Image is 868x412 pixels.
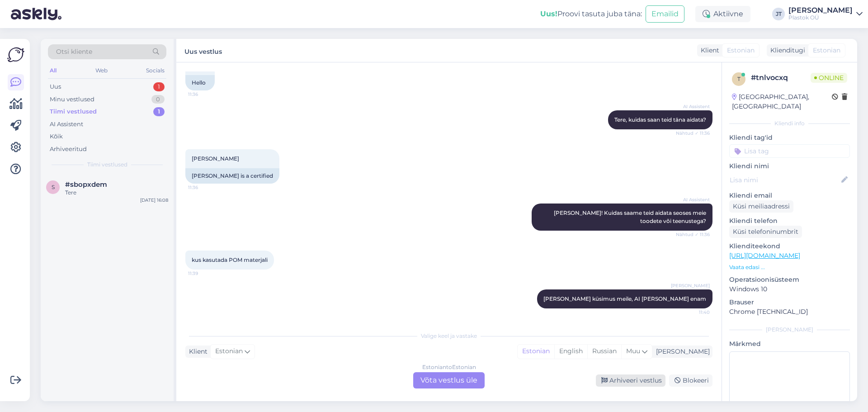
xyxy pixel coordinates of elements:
[737,76,741,82] span: t
[729,242,850,251] p: Klienditeekond
[48,65,58,76] div: All
[676,309,710,316] span: 11:40
[151,95,165,104] div: 0
[788,7,863,21] a: [PERSON_NAME]Plastok OÜ
[50,145,87,154] div: Arhiveeritud
[626,347,640,355] span: Muu
[185,332,712,340] div: Valige keel ja vastake
[729,263,850,271] p: Vaata edasi ...
[729,284,850,294] p: Windows 10
[7,46,24,63] img: Askly Logo
[50,132,63,141] div: Kõik
[188,184,222,191] span: 11:36
[788,14,853,21] div: Plastok OÜ
[543,295,706,302] span: [PERSON_NAME] küsimus meile, AI [PERSON_NAME] enam
[192,256,268,263] span: kus kasutada POM materjali
[729,251,800,260] a: [URL][DOMAIN_NAME]
[50,107,97,116] div: Tiimi vestlused
[50,82,61,91] div: Uus
[215,346,243,356] span: Estonian
[188,91,222,98] span: 11:36
[185,347,208,356] div: Klient
[422,363,476,371] div: Estonian to Estonian
[652,347,710,356] div: [PERSON_NAME]
[94,65,109,76] div: Web
[413,372,485,388] div: Võta vestlus üle
[813,46,840,55] span: Estonian
[729,161,850,171] p: Kliendi nimi
[767,46,805,55] div: Klienditugi
[729,339,850,349] p: Märkmed
[697,46,719,55] div: Klient
[772,8,785,20] div: JT
[729,200,793,213] div: Küsi meiliaadressi
[192,155,239,162] span: [PERSON_NAME]
[188,270,222,277] span: 11:39
[729,191,850,200] p: Kliendi email
[56,47,92,57] span: Otsi kliente
[153,107,165,116] div: 1
[729,275,850,284] p: Operatsioonisüsteem
[587,345,621,358] div: Russian
[669,374,712,387] div: Blokeeri
[184,44,222,57] label: Uus vestlus
[729,133,850,142] p: Kliendi tag'id
[729,119,850,128] div: Kliendi info
[153,82,165,91] div: 1
[540,9,557,18] b: Uus!
[554,345,587,358] div: English
[50,120,83,129] div: AI Assistent
[729,298,850,307] p: Brauser
[676,103,710,110] span: AI Assistent
[87,161,127,169] span: Tiimi vestlused
[732,92,832,111] div: [GEOGRAPHIC_DATA], [GEOGRAPHIC_DATA]
[695,6,750,22] div: Aktiivne
[729,216,850,226] p: Kliendi telefon
[730,175,840,185] input: Lisa nimi
[676,130,710,137] span: Nähtud ✓ 11:36
[729,326,850,334] div: [PERSON_NAME]
[727,46,755,55] span: Estonian
[50,95,94,104] div: Minu vestlused
[811,73,847,83] span: Online
[554,209,708,224] span: [PERSON_NAME]! Kuidas saame teid aidata seoses meie toodete või teenustega?
[788,7,853,14] div: [PERSON_NAME]
[676,196,710,203] span: AI Assistent
[540,9,642,19] div: Proovi tasuta juba täna:
[185,168,279,184] div: [PERSON_NAME] is a certified
[65,180,107,189] span: #sbopxdem
[52,184,55,190] span: s
[144,65,166,76] div: Socials
[65,189,168,197] div: Tere
[729,144,850,158] input: Lisa tag
[646,5,684,23] button: Emailid
[671,282,710,289] span: [PERSON_NAME]
[140,197,168,204] div: [DATE] 16:08
[729,226,802,238] div: Küsi telefoninumbrit
[614,116,706,123] span: Tere, kuidas saan teid täna aidata?
[751,72,811,83] div: # tnlvocxq
[185,75,215,90] div: Hello
[729,307,850,317] p: Chrome [TECHNICAL_ID]
[676,231,710,238] span: Nähtud ✓ 11:36
[596,374,665,387] div: Arhiveeri vestlus
[518,345,554,358] div: Estonian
